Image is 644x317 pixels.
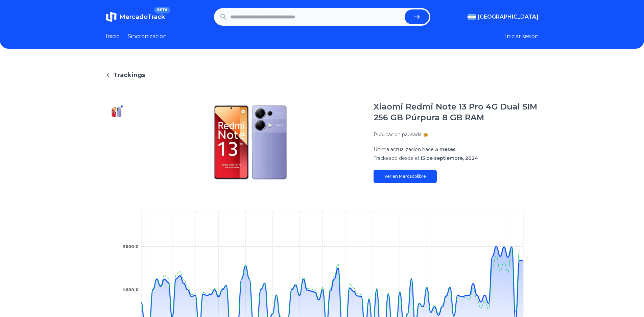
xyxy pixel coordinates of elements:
[154,7,170,14] span: BETA
[119,13,165,21] span: MercadoTrack
[374,155,419,161] span: Trackeado desde el
[123,288,139,292] tspan: $600 K
[468,14,476,20] img: Argentina
[106,11,165,22] a: MercadoTrackBETA
[374,131,422,138] p: Publicacion pausada
[468,13,539,21] button: [GEOGRAPHIC_DATA]
[478,13,539,21] span: [GEOGRAPHIC_DATA]
[106,11,117,22] img: MercadoTrack
[113,70,145,80] span: Trackings
[141,101,360,183] img: Xiaomi Redmi Note 13 Pro 4G Dual SIM 256 GB Púrpura 8 GB RAM
[111,107,122,118] img: Xiaomi Redmi Note 13 Pro 4G Dual SIM 256 GB Púrpura 8 GB RAM
[420,155,478,161] span: 15 de septiembre, 2024
[505,32,539,41] button: Iniciar sesion
[128,32,167,41] a: Sincronizacion
[435,146,456,152] span: 3 meses
[106,70,539,80] a: Trackings
[374,146,434,152] span: Ultima actualizacion hace
[123,244,139,249] tspan: $800 K
[374,101,539,123] h1: Xiaomi Redmi Note 13 Pro 4G Dual SIM 256 GB Púrpura 8 GB RAM
[106,32,120,41] a: Inicio
[374,170,437,183] a: Ver en Mercadolibre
